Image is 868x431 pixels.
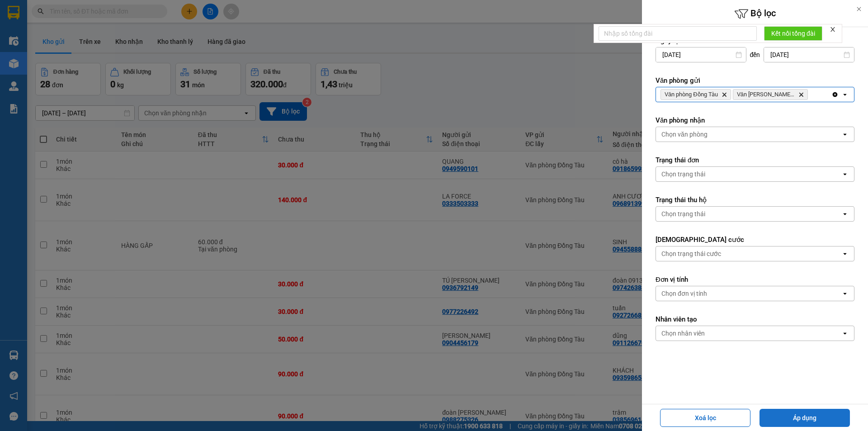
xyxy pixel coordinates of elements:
[798,92,804,97] svg: Delete
[661,209,705,218] div: Chọn trạng thái
[810,90,811,99] input: Selected Văn phòng Đồng Tàu, Văn phòng Thanh Hóa.
[841,210,849,218] svg: open
[841,171,849,178] svg: open
[722,92,727,97] svg: Delete
[841,131,849,138] svg: open
[841,250,849,257] svg: open
[764,47,854,62] input: Select a date.
[656,76,854,85] label: Văn phòng gửi
[841,330,849,337] svg: open
[656,275,854,284] label: Đơn vị tính
[656,116,854,125] label: Văn phòng nhận
[831,91,839,98] svg: Clear all
[665,91,718,98] span: Văn phòng Đồng Tàu
[656,315,854,324] label: Nhân viên tạo
[841,290,849,297] svg: open
[656,195,854,204] label: Trạng thái thu hộ
[771,28,815,38] span: Kết nối tổng đài
[733,89,808,100] span: Văn phòng Thanh Hóa, close by backspace
[660,89,731,100] span: Văn phòng Đồng Tàu, close by backspace
[759,409,850,427] button: Áp dụng
[660,409,750,427] button: Xoá lọc
[661,130,708,139] div: Chọn văn phòng
[750,50,760,59] span: đến
[764,26,822,41] button: Kết nối tổng đài
[661,289,707,298] div: Chọn đơn vị tính
[656,47,746,62] input: Select a date.
[737,91,795,98] span: Văn phòng Thanh Hóa
[656,235,854,244] label: [DEMOGRAPHIC_DATA] cước
[656,156,854,165] label: Trạng thái đơn
[599,26,757,41] input: Nhập số tổng đài
[841,91,849,98] svg: open
[661,329,705,338] div: Chọn nhân viên
[830,26,836,33] span: close
[642,7,868,21] h6: Bộ lọc
[661,249,721,258] div: Chọn trạng thái cước
[661,170,705,179] div: Chọn trạng thái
